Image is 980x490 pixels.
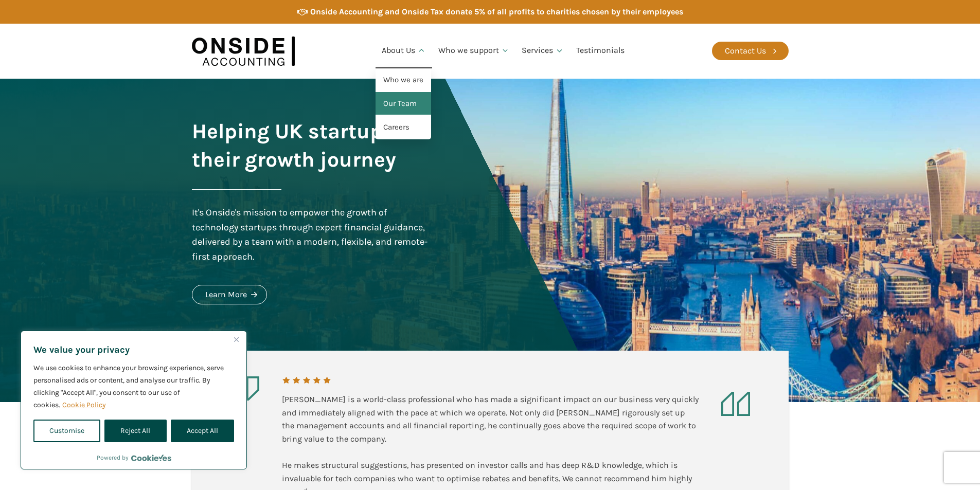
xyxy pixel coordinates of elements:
[21,331,247,469] div: We value your privacy
[33,362,234,411] p: We use cookies to enhance your browsing experience, serve personalised ads or content, and analys...
[712,42,789,60] a: Contact Us
[192,117,431,174] h1: Helping UK startups on their growth journey
[171,420,234,442] button: Accept All
[33,343,234,356] p: We value your privacy
[310,5,683,19] div: Onside Accounting and Onside Tax donate 5% of all profits to charities chosen by their employees
[234,337,239,342] img: Close
[570,33,631,68] a: Testimonials
[131,455,171,461] a: Visit CookieYes website
[376,92,431,116] a: Our Team
[432,33,516,68] a: Who we support
[62,400,106,410] a: Cookie Policy
[376,68,431,92] a: Who we are
[33,420,100,442] button: Customise
[192,285,267,304] a: Learn More
[376,33,432,68] a: About Us
[205,288,247,301] div: Learn More
[376,116,431,139] a: Careers
[192,205,431,264] div: It's Onside's mission to empower the growth of technology startups through expert financial guida...
[515,33,570,68] a: Services
[230,333,242,346] button: Close
[97,452,171,463] div: Powered by
[192,31,295,71] img: Onside Accounting
[104,420,166,442] button: Reject All
[725,44,766,58] div: Contact Us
